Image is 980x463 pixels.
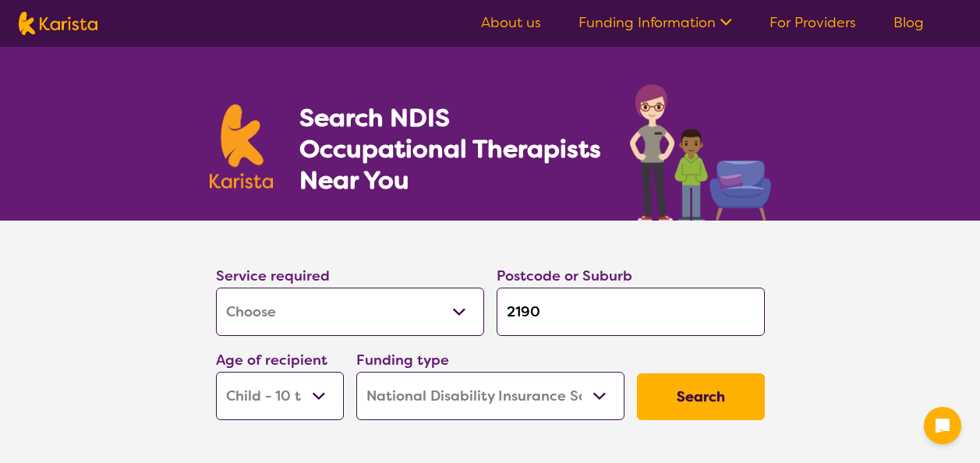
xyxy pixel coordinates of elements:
a: About us [481,13,541,32]
h1: Search NDIS Occupational Therapists Near You [299,102,603,196]
img: Karista logo [19,12,97,35]
img: occupational-therapy [630,84,771,221]
label: Age of recipient [216,351,327,369]
button: Search [637,373,765,420]
a: Blog [893,13,924,32]
a: For Providers [769,13,856,32]
label: Service required [216,267,330,285]
label: Funding type [356,351,449,369]
input: Type [497,288,765,336]
label: Postcode or Suburb [497,267,632,285]
img: Karista logo [210,104,274,189]
a: Funding Information [578,13,732,32]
